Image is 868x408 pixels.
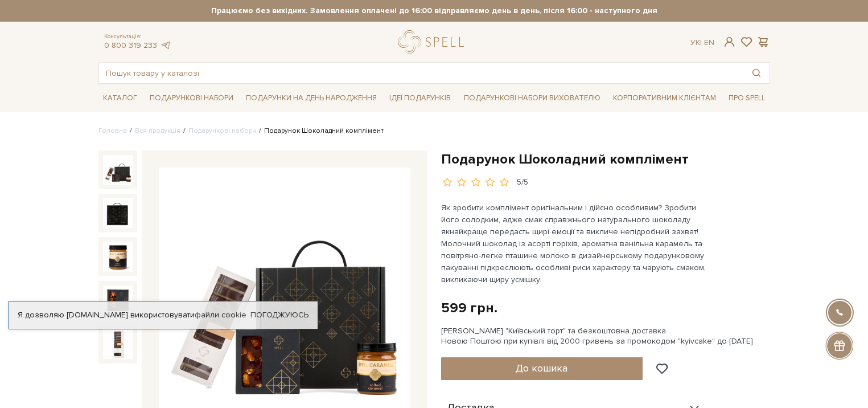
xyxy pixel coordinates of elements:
div: 599 грн. [441,299,497,317]
img: Подарунок Шоколадний комплімент [103,198,133,228]
img: Подарунок Шоколадний комплімент [103,155,133,185]
a: Погоджуюсь [250,310,308,320]
div: 5/5 [517,177,528,188]
a: Подарункові набори вихователю [459,88,605,108]
span: До кошика [516,362,567,374]
h1: Подарунок Шоколадний комплімент [441,150,770,168]
a: telegram [160,40,171,50]
a: Корпоративним клієнтам [608,88,721,108]
div: [PERSON_NAME] "Київський торт" та безкоштовна доставка Новою Поштою при купівлі від 2000 гривень ... [441,326,770,346]
a: Вся продукція [135,127,180,135]
a: Подарункові набори [188,127,256,135]
button: Пошук товару у каталозі [743,63,770,83]
a: файли cookie [195,310,246,320]
p: Як зробити комплімент оригінальним і дійсно особливим? Зробити його солодким, адже смак справжньо... [441,202,708,285]
a: logo [398,30,469,54]
a: En [704,38,714,47]
span: | [700,38,702,47]
img: Подарунок Шоколадний комплімент [103,285,133,315]
div: Я дозволяю [DOMAIN_NAME] використовувати [9,310,318,320]
input: Пошук товару у каталозі [99,63,743,83]
strong: Працюємо без вихідних. Замовлення оплачені до 16:00 відправляємо день в день, після 16:00 - насту... [98,6,770,16]
img: Подарунок Шоколадний комплімент [103,329,133,358]
a: Головна [98,127,127,135]
a: 0 800 319 233 [104,40,157,50]
a: Подарунки на День народження [241,89,381,107]
li: Подарунок Шоколадний комплімент [256,126,384,136]
a: Ідеї подарунків [385,89,455,107]
a: Каталог [98,89,142,107]
div: Ук [690,38,714,48]
img: Подарунок Шоколадний комплімент [103,242,133,271]
span: Консультація: [104,33,171,40]
button: До кошика [441,357,643,380]
a: Про Spell [724,89,770,107]
a: Подарункові набори [145,89,238,107]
